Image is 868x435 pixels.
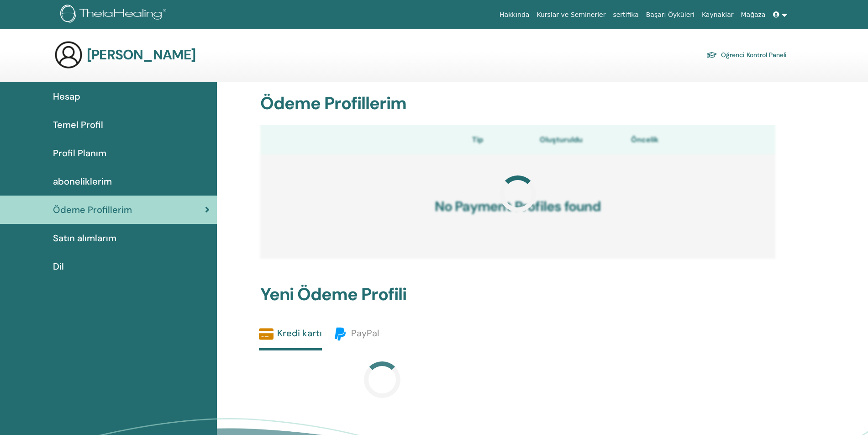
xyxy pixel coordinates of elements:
span: Satın alımlarım [53,231,116,245]
img: graduation-cap.svg [706,51,717,59]
img: credit-card-solid.svg [259,327,274,341]
span: Ödeme Profillerim [53,203,132,217]
span: Dil [53,260,64,273]
a: Kaynaklar [698,6,737,23]
h3: [PERSON_NAME] [87,47,196,63]
span: Hesap [53,90,80,103]
a: Mağaza [737,6,769,23]
span: PayPal [351,327,379,339]
a: Başarı Öyküleri [642,6,698,23]
img: generic-user-icon.jpg [54,40,83,69]
h2: Ödeme Profillerim [255,93,781,114]
span: aboneliklerim [53,175,112,188]
a: Hakkında [496,6,533,23]
a: sertifika [609,6,642,23]
a: Kredi kartı [259,327,322,350]
span: Temel Profil [53,118,103,132]
h2: Yeni Ödeme Profili [255,284,781,305]
a: Kurslar ve Seminerler [533,6,609,23]
span: Profil Planım [53,146,106,160]
a: Öğrenci Kontrol Paneli [706,48,787,61]
img: logo.png [60,5,169,25]
img: paypal.svg [333,327,347,341]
